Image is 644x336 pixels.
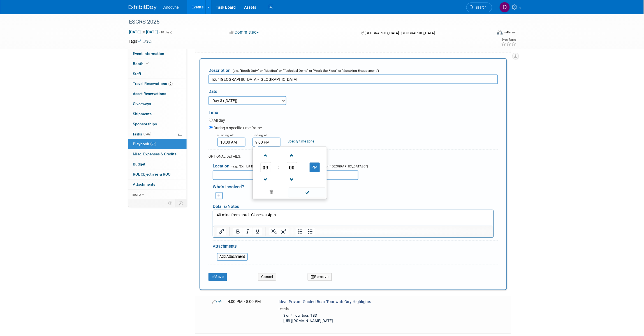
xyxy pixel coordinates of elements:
button: Remove [308,273,332,281]
span: 4:00 PM - 8:00 PM [228,300,261,304]
span: Asset Reservations [133,91,166,96]
button: PM [310,163,320,172]
span: Attachments [133,182,155,187]
a: Decrement Minute [287,172,297,187]
input: End Time [252,138,281,147]
div: Details: [279,305,423,312]
span: Idea: Private Guided Boat Tour with City Highlights [279,300,371,305]
small: Ending at: [252,133,268,137]
span: Anodyne [163,5,179,10]
a: Tasks93% [128,129,187,139]
a: Travel Reservations2 [128,79,187,89]
button: Bold [233,228,243,236]
small: Starting at: [217,133,234,137]
span: Pick Hour [260,162,271,172]
a: ROI, Objectives & ROO [128,169,187,179]
label: All day [214,118,225,123]
div: In-Person [504,30,517,34]
div: Attachments [213,244,248,251]
a: Misc. Expenses & Credits [128,149,187,159]
td: Toggle Event Tabs [175,199,187,207]
img: ExhibitDay [129,5,157,10]
span: Search [474,5,487,10]
span: Pick Minute [287,162,297,172]
a: Shipments [128,109,187,119]
a: Attachments [128,179,187,189]
span: Travel Reservations [133,81,173,86]
span: Playbook [133,142,156,146]
div: Who's involved? [213,181,498,191]
div: 3 or 4 hour tour. TBD [URL][DOMAIN_NAME][DATE] [279,312,423,326]
a: Edit [143,40,152,43]
span: Location [213,164,230,169]
span: Budget [133,162,145,166]
span: 93% [143,132,151,136]
span: Misc. Expenses & Credits [133,152,177,156]
a: Edit [212,300,222,304]
span: to [141,30,146,34]
span: Giveaways [133,102,151,106]
label: During a specific time frame [214,125,262,131]
span: Booth [133,61,150,66]
div: Details/Notes [213,199,494,210]
span: Shipments [133,112,152,116]
a: Clear selection [254,189,289,197]
img: Format-Inperson.png [497,30,503,34]
button: Committed [228,29,261,35]
a: Booth [128,59,187,69]
div: OPTIONAL DETAILS: [209,154,498,159]
span: (10 days) [159,31,172,34]
span: more [132,192,141,197]
div: Event Rating [501,38,516,41]
a: Event Information [128,49,187,59]
span: Staff [133,72,141,76]
a: Budget [128,159,187,169]
button: Underline [253,228,262,236]
a: Staff [128,69,187,79]
a: Decrement Hour [260,172,271,187]
span: ROI, Objectives & ROO [133,172,170,176]
div: Event Format [459,29,517,38]
span: (e.g. "Exhibit Booth" or "Meeting Room 123A" or "Exhibit Hall B" or "[GEOGRAPHIC_DATA] C") [230,165,368,169]
span: 2 [168,82,173,86]
a: Search [466,3,492,12]
button: Numbered list [296,228,305,236]
span: Event Information [133,51,164,56]
a: Asset Reservations [128,89,187,99]
button: Cancel [258,273,276,281]
button: Superscript [279,228,289,236]
button: Insert/edit link [217,228,226,236]
div: Time [209,105,498,117]
div: ESCRS 2025 [127,17,484,27]
td: : [277,162,280,172]
span: Sponsorships [133,122,157,126]
button: Italic [243,228,252,236]
a: Giveaways [128,99,187,109]
td: Tags [129,38,152,44]
span: Tasks [132,132,151,136]
input: Start Time [217,138,245,147]
span: 27 [150,142,156,146]
span: (e.g. "Booth Duty" or "Meeting" or "Technical Demo" or "Work the Floor" or "Speaking Engagement") [231,69,379,73]
a: Done [288,189,326,197]
span: Description [209,68,231,73]
i: Booth reservation complete [146,62,149,65]
button: Save [209,273,227,281]
a: Increment Hour [260,148,271,162]
button: Subscript [269,228,279,236]
img: Dawn Jozwiak [499,2,510,13]
a: Specify time zone [288,139,314,143]
a: more [128,190,187,199]
a: Increment Minute [287,148,297,162]
iframe: Rich Text Area [213,210,493,226]
span: [GEOGRAPHIC_DATA], [GEOGRAPHIC_DATA] [365,31,435,35]
a: Playbook27 [128,139,187,149]
div: Date [209,84,324,96]
span: [DATE] [DATE] [129,29,158,34]
a: Sponsorships [128,119,187,129]
td: Personalize Event Tab Strip [166,199,175,207]
button: Bullet list [305,228,315,236]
